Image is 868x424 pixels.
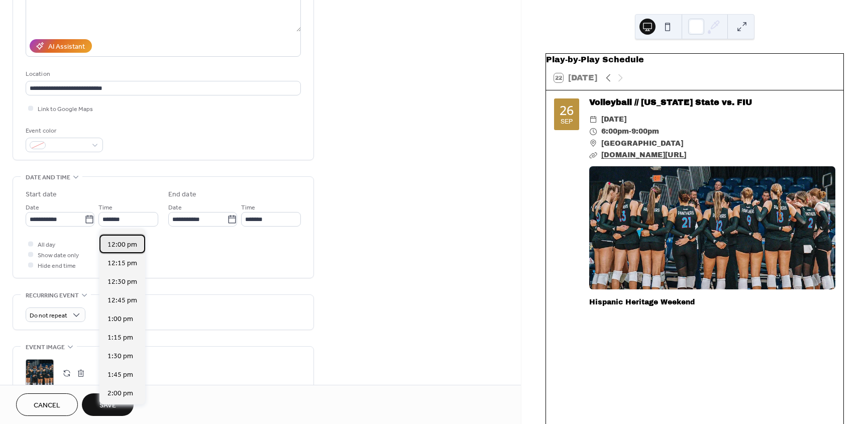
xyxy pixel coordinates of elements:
[589,138,597,150] div: ​
[34,400,60,411] span: Cancel
[589,297,835,307] div: Hispanic Heritage Weekend
[589,98,752,107] a: Volleyball // [US_STATE] State vs. FIU
[26,172,70,183] span: Date and time
[26,126,101,136] div: Event color
[168,189,196,200] div: End date
[99,400,116,411] span: Save
[107,370,133,380] span: 1:45 pm
[16,393,78,416] button: Cancel
[107,314,133,325] span: 1:00 pm
[546,54,843,66] div: Play-by-Play Schedule
[601,138,683,150] span: [GEOGRAPHIC_DATA]
[38,250,79,261] span: Show date only
[107,388,133,399] span: 2:00 pm
[26,342,65,353] span: Event image
[629,126,631,138] span: -
[589,114,597,126] div: ​
[38,104,93,115] span: Link to Google Maps
[26,202,39,213] span: Date
[107,240,137,250] span: 12:00 pm
[107,351,133,362] span: 1:30 pm
[30,310,67,322] span: Do not repeat
[601,151,686,159] a: [DOMAIN_NAME][URL]
[168,202,182,213] span: Date
[38,261,76,271] span: Hide end time
[107,258,137,269] span: 12:15 pm
[38,240,55,250] span: All day
[589,126,597,138] div: ​
[631,126,659,138] span: 9:00pm
[107,277,137,287] span: 12:30 pm
[26,69,299,79] div: Location
[48,42,85,52] div: AI Assistant
[589,149,597,161] div: ​
[560,104,574,117] div: 26
[561,119,573,125] div: Sep
[30,39,92,53] button: AI Assistant
[107,333,133,343] span: 1:15 pm
[241,202,255,213] span: Time
[107,295,137,306] span: 12:45 pm
[26,290,79,301] span: Recurring event
[82,393,134,416] button: Save
[26,189,57,200] div: Start date
[26,359,54,387] div: ;
[98,202,113,213] span: Time
[601,114,626,126] span: [DATE]
[601,126,629,138] span: 6:00pm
